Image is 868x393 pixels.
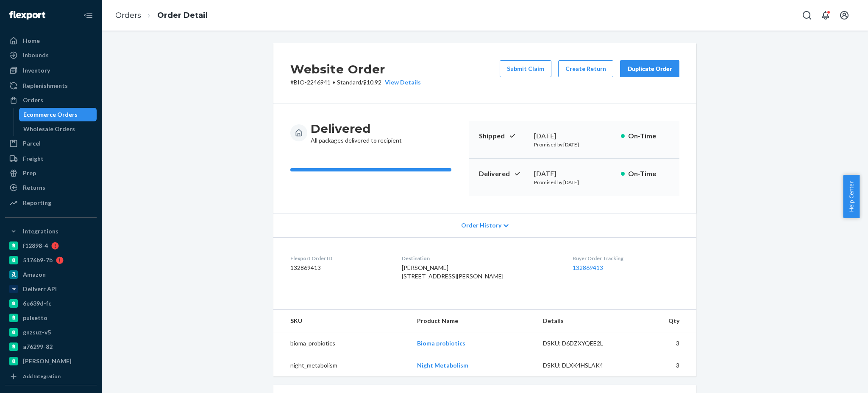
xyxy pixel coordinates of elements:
[290,264,388,272] dd: 132869413
[5,253,97,267] a: 5176b9-7b
[534,169,614,179] div: [DATE]
[23,66,50,75] div: Inventory
[23,169,36,177] div: Prep
[629,354,696,376] td: 3
[5,152,97,166] a: Freight
[573,264,603,271] a: 132869413
[5,268,97,281] a: Amazon
[5,340,97,354] a: a76299-82
[23,110,78,119] div: Ecommerce Orders
[5,371,97,382] a: Add Integration
[817,7,834,24] button: Open notifications
[23,125,75,133] div: Wholesale Orders
[23,183,45,192] div: Returns
[5,48,97,62] a: Inbounds
[573,255,679,262] dt: Buyer Order Tracking
[417,340,465,347] a: Bioma probiotics
[337,79,361,86] span: Standard
[5,166,97,180] a: Prep
[23,154,44,163] div: Freight
[157,11,208,20] a: Order Detail
[534,141,614,148] p: Promised by [DATE]
[5,181,97,194] a: Returns
[5,79,97,93] a: Replenishments
[5,93,97,107] a: Orders
[290,60,421,78] h2: Website Order
[5,64,97,77] a: Inventory
[23,241,48,250] div: f12898-4
[543,339,623,348] div: DSKU: D6DZXYQEE2L
[23,270,46,279] div: Amazon
[311,121,402,136] h3: Delivered
[629,310,696,332] th: Qty
[5,311,97,325] a: pulsetto
[402,264,504,280] span: [PERSON_NAME] [STREET_ADDRESS][PERSON_NAME]
[534,131,614,141] div: [DATE]
[19,122,97,136] a: Wholesale Orders
[23,96,43,104] div: Orders
[381,78,421,87] button: View Details
[628,169,669,179] p: On-Time
[23,342,53,351] div: a76299-82
[23,373,61,380] div: Add Integration
[23,51,49,59] div: Inbounds
[5,196,97,210] a: Reporting
[273,332,410,355] td: bioma_probiotics
[5,326,97,339] a: gnzsuz-v5
[536,310,629,332] th: Details
[479,169,527,179] p: Delivered
[417,362,468,369] a: Night Metabolism
[332,79,335,86] span: •
[23,36,40,45] div: Home
[836,7,853,24] button: Open account menu
[620,60,679,77] button: Duplicate Order
[5,354,97,368] a: [PERSON_NAME]
[23,139,41,148] div: Parcel
[23,256,53,264] div: 5176b9-7b
[290,78,421,87] p: # BIO-2246941 / $10.92
[479,131,527,141] p: Shipped
[558,60,613,77] button: Create Return
[402,255,559,262] dt: Destination
[23,328,51,337] div: gnzsuz-v5
[23,227,58,236] div: Integrations
[5,137,97,150] a: Parcel
[108,3,214,28] ol: breadcrumbs
[80,7,97,24] button: Close Navigation
[534,179,614,186] p: Promised by [DATE]
[410,310,536,332] th: Product Name
[23,299,51,308] div: 6e639d-fc
[23,314,47,322] div: pulsetto
[290,255,388,262] dt: Flexport Order ID
[5,225,97,238] button: Integrations
[627,65,672,73] div: Duplicate Order
[115,11,141,20] a: Orders
[311,121,402,145] div: All packages delivered to recipient
[5,239,97,253] a: f12898-4
[798,7,815,24] button: Open Search Box
[19,108,97,121] a: Ecommerce Orders
[23,285,57,293] div: Deliverr API
[23,81,68,90] div: Replenishments
[628,131,669,141] p: On-Time
[5,282,97,296] a: Deliverr API
[629,332,696,355] td: 3
[543,361,623,370] div: DSKU: DLXK4HSLAK4
[5,34,97,48] a: Home
[273,310,410,332] th: SKU
[273,354,410,376] td: night_metabolism
[23,199,51,207] div: Reporting
[9,11,45,20] img: Flexport logo
[500,60,551,77] button: Submit Claim
[461,221,501,230] span: Order History
[23,357,72,365] div: [PERSON_NAME]
[843,175,860,218] button: Help Center
[5,297,97,310] a: 6e639d-fc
